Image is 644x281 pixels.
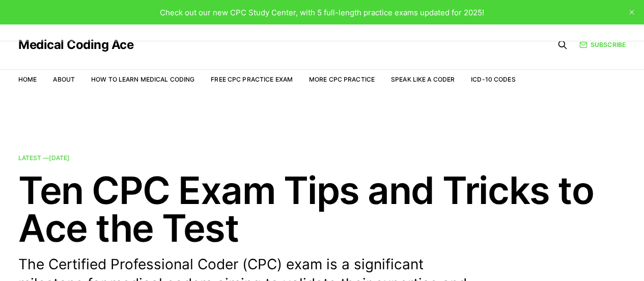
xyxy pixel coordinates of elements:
span: Check out our new CPC Study Center, with 5 full-length practice exams updated for 2025! [160,8,484,17]
span: Latest — [18,154,70,162]
button: close [624,4,640,20]
a: Subscribe [579,40,626,49]
a: Home [18,75,37,83]
a: ICD-10 Codes [471,75,515,83]
iframe: portal-trigger [478,231,644,281]
a: Speak Like a Coder [391,75,455,83]
a: How to Learn Medical Coding [91,75,194,83]
a: More CPC Practice [309,75,375,83]
a: Medical Coding Ace [18,39,133,51]
h2: Ten CPC Exam Tips and Tricks to Ace the Test [18,171,626,247]
time: [DATE] [49,154,70,162]
a: Free CPC Practice Exam [211,75,293,83]
a: About [53,75,75,83]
